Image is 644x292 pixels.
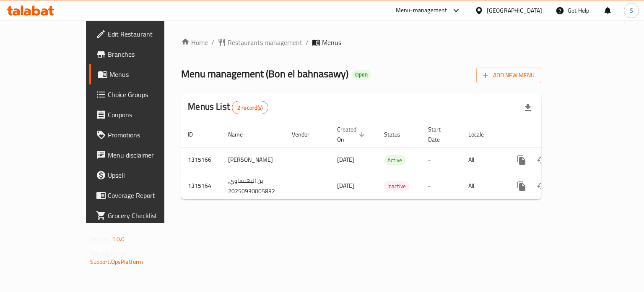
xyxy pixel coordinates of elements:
[532,176,552,196] button: Change Status
[89,125,194,145] a: Promotions
[108,170,187,180] span: Upsell
[396,5,447,16] div: Menu-management
[89,205,194,226] a: Grocery Checklist
[89,105,194,125] a: Coupons
[483,70,535,81] span: Add New Menu
[89,24,194,44] a: Edit Restaurant
[108,49,187,59] span: Branches
[462,147,505,173] td: All
[188,129,204,139] span: ID
[337,154,354,165] span: [DATE]
[218,37,302,47] a: Restaurants management
[421,147,462,173] td: -
[228,129,254,139] span: Name
[352,71,371,78] span: Open
[89,185,194,205] a: Coverage Report
[108,89,187,100] span: Choice Groups
[108,29,187,39] span: Edit Restaurant
[90,248,129,259] span: Get support on:
[476,68,541,83] button: Add New Menu
[337,180,354,191] span: [DATE]
[487,6,542,15] div: [GEOGRAPHIC_DATA]
[89,165,194,185] a: Upsell
[421,173,462,199] td: -
[306,37,309,47] li: /
[181,37,541,47] nav: breadcrumb
[512,176,532,196] button: more
[505,122,599,147] th: Actions
[181,147,221,173] td: 1315166
[181,64,348,83] span: Menu management ( Bon el bahnasawy )
[108,150,187,160] span: Menu disclaimer
[232,104,268,112] span: 2 record(s)
[89,44,194,64] a: Branches
[109,69,187,79] span: Menus
[211,37,214,47] li: /
[89,64,194,84] a: Menus
[232,101,268,114] div: Total records count
[630,6,633,15] span: S
[108,210,187,221] span: Grocery Checklist
[89,145,194,165] a: Menu disclaimer
[228,37,302,47] span: Restaurants management
[532,150,552,170] button: Change Status
[462,173,505,199] td: All
[108,110,187,120] span: Coupons
[512,150,532,170] button: more
[221,147,285,173] td: [PERSON_NAME]
[468,129,495,139] span: Locale
[292,129,320,139] span: Vendor
[112,234,125,245] span: 1.0.0
[181,122,599,200] table: enhanced table
[384,155,405,165] span: Active
[428,124,452,145] span: Start Date
[108,130,187,140] span: Promotions
[337,124,367,145] span: Created On
[322,37,341,47] span: Menus
[90,234,111,245] span: Version:
[352,70,371,80] div: Open
[90,256,143,267] a: Support.OpsPlatform
[518,97,538,118] div: Export file
[89,84,194,105] a: Choice Groups
[108,190,187,200] span: Coverage Report
[221,173,285,199] td: بن البهنساوي, 20250930005832
[188,100,268,114] h2: Menus List
[384,129,411,139] span: Status
[384,182,409,191] span: Inactive
[181,37,208,47] a: Home
[181,173,221,199] td: 1315164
